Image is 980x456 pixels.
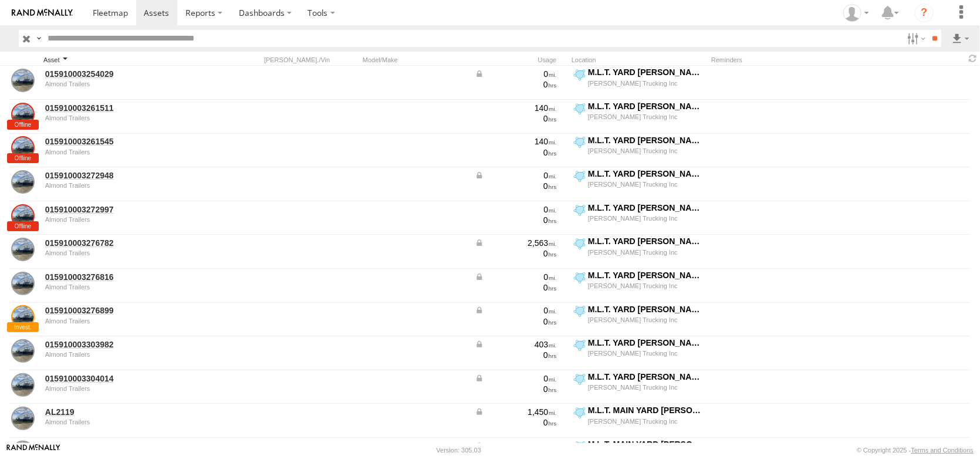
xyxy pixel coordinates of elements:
[475,204,557,215] div: 0
[572,67,707,99] label: Click to View Current Location
[45,170,206,181] a: 015910003272948
[572,135,707,167] label: Click to View Current Location
[45,80,206,87] div: undefined
[588,439,705,450] div: M.L.T. MAIN YARD [PERSON_NAME][GEOGRAPHIC_DATA]
[45,351,206,358] div: undefined
[475,373,557,384] div: Data from Vehicle CANbus
[572,405,707,437] label: Click to View Current Location
[588,147,705,155] div: [PERSON_NAME] Trucking Inc
[475,282,557,293] div: 0
[588,417,705,425] div: [PERSON_NAME] Trucking Inc
[588,282,705,290] div: [PERSON_NAME] Trucking Inc
[475,113,557,124] div: 0
[475,103,557,113] div: 140
[588,248,705,256] div: [PERSON_NAME] Trucking Inc
[11,373,35,397] a: View Asset Details
[475,407,557,417] div: Data from Vehicle CANbus
[588,316,705,324] div: [PERSON_NAME] Trucking Inc
[588,337,705,348] div: M.L.T. YARD [PERSON_NAME][GEOGRAPHIC_DATA][PERSON_NAME]
[475,170,557,181] div: Data from Vehicle CANbus
[11,103,35,126] a: View Asset Details
[588,236,705,246] div: M.L.T. YARD [PERSON_NAME][GEOGRAPHIC_DATA][PERSON_NAME]
[572,236,707,268] label: Click to View Current Location
[572,168,707,200] label: Click to View Current Location
[43,56,208,64] div: Click to Sort
[588,405,705,416] div: M.L.T. MAIN YARD [PERSON_NAME][GEOGRAPHIC_DATA]
[45,283,206,291] div: undefined
[951,30,971,47] label: Export results as...
[572,270,707,302] label: Click to View Current Location
[588,113,705,121] div: [PERSON_NAME] Trucking Inc
[45,182,206,189] div: undefined
[475,417,557,428] div: 0
[572,371,707,403] label: Click to View Current Location
[475,305,557,316] div: Data from Vehicle CANbus
[588,304,705,315] div: M.L.T. YARD [PERSON_NAME][GEOGRAPHIC_DATA][PERSON_NAME]
[45,114,206,121] div: undefined
[11,170,35,194] a: View Asset Details
[572,304,707,336] label: Click to View Current Location
[475,248,557,259] div: 0
[473,56,567,64] div: Usage
[45,69,206,79] a: 015910003254029
[475,384,557,394] div: 0
[588,101,705,112] div: M.L.T. YARD [PERSON_NAME][GEOGRAPHIC_DATA][PERSON_NAME]
[857,447,974,454] div: © Copyright 2025 -
[45,136,206,147] a: 015910003261545
[45,441,206,451] a: AL2122
[711,56,843,64] div: Reminders
[475,181,557,191] div: 0
[34,30,43,47] label: Search Query
[588,383,705,391] div: [PERSON_NAME] Trucking Inc
[572,56,707,64] div: Location
[475,69,557,79] div: Data from Vehicle CANbus
[966,53,980,64] span: Refresh
[475,441,557,451] div: Data from Vehicle CANbus
[903,30,928,47] label: Search Filter Options
[45,385,206,392] div: undefined
[588,79,705,87] div: [PERSON_NAME] Trucking Inc
[11,305,35,329] a: View Asset Details
[915,4,934,22] i: ?
[45,272,206,282] a: 015910003276816
[475,238,557,248] div: Data from Vehicle CANbus
[475,316,557,327] div: 0
[588,349,705,357] div: [PERSON_NAME] Trucking Inc
[911,447,974,454] a: Terms and Conditions
[11,339,35,363] a: View Asset Details
[45,373,206,384] a: 015910003304014
[475,350,557,360] div: 0
[45,238,206,248] a: 015910003276782
[264,56,358,64] div: [PERSON_NAME]./Vin
[588,214,705,222] div: [PERSON_NAME] Trucking Inc
[839,4,873,22] div: Dennis Braga
[45,407,206,417] a: AL2119
[11,407,35,430] a: View Asset Details
[45,204,206,215] a: 015910003272997
[45,103,206,113] a: 015910003261511
[588,371,705,382] div: M.L.T. YARD [PERSON_NAME][GEOGRAPHIC_DATA][PERSON_NAME]
[11,136,35,160] a: View Asset Details
[588,180,705,188] div: [PERSON_NAME] Trucking Inc
[45,249,206,256] div: undefined
[588,270,705,281] div: M.L.T. YARD [PERSON_NAME][GEOGRAPHIC_DATA][PERSON_NAME]
[11,204,35,228] a: View Asset Details
[588,202,705,213] div: M.L.T. YARD [PERSON_NAME][GEOGRAPHIC_DATA][PERSON_NAME]
[6,444,60,456] a: Visit our Website
[11,272,35,295] a: View Asset Details
[572,101,707,133] label: Click to View Current Location
[45,317,206,325] div: undefined
[572,337,707,369] label: Click to View Current Location
[45,148,206,156] div: undefined
[475,79,557,90] div: 0
[588,168,705,179] div: M.L.T. YARD [PERSON_NAME][GEOGRAPHIC_DATA][PERSON_NAME]
[45,216,206,223] div: undefined
[475,136,557,147] div: 140
[475,147,557,158] div: 0
[437,447,481,454] div: Version: 305.03
[11,69,35,92] a: View Asset Details
[588,67,705,77] div: M.L.T. YARD [PERSON_NAME][GEOGRAPHIC_DATA][PERSON_NAME]
[363,56,468,64] div: Model/Make
[45,418,206,425] div: undefined
[572,202,707,234] label: Click to View Current Location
